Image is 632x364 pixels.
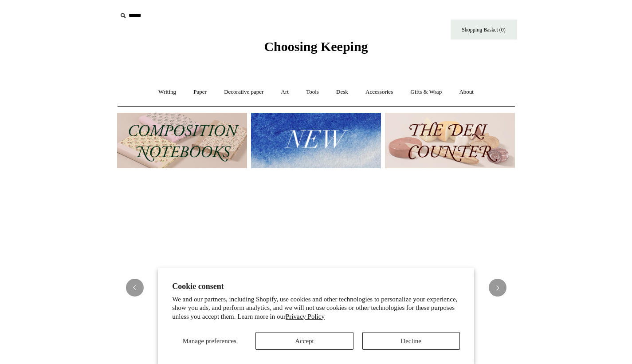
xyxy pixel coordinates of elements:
[126,279,144,297] button: Previous
[172,282,460,291] h2: Cookie consent
[362,332,460,350] button: Decline
[255,332,353,350] button: Accept
[172,332,247,350] button: Manage preferences
[183,337,236,344] span: Manage preferences
[117,113,247,168] img: 202302 Composition ledgers.jpg__PID:69722ee6-fa44-49dd-a067-31375e5d54ec
[357,80,401,104] a: Accessories
[172,295,460,321] p: We and our partners, including Shopify, use cookies and other technologies to personalize your ex...
[264,46,368,52] a: Choosing Keeping
[385,113,515,168] img: The Deli Counter
[451,80,482,104] a: About
[489,279,506,297] button: Next
[150,80,184,104] a: Writing
[298,80,327,104] a: Tools
[273,80,297,104] a: Art
[216,80,271,104] a: Decorative paper
[286,313,325,320] a: Privacy Policy
[251,113,381,168] img: New.jpg__PID:f73bdf93-380a-4a35-bcfe-7823039498e1
[402,80,450,104] a: Gifts & Wrap
[451,20,517,40] a: Shopping Basket (0)
[185,80,215,104] a: Paper
[264,39,368,54] span: Choosing Keeping
[328,80,356,104] a: Desk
